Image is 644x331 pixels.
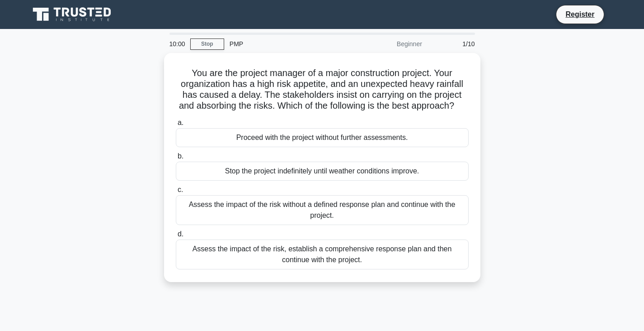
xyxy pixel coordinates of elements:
div: Assess the impact of the risk without a defined response plan and continue with the project. [176,195,469,225]
span: d. [178,230,183,238]
span: a. [178,119,183,126]
div: Proceed with the project without further assessments. [176,128,469,147]
div: PMP [224,35,348,53]
div: 1/10 [428,35,480,53]
span: c. [178,186,183,193]
div: Stop the project indefinitely until weather conditions improve. [176,162,469,181]
a: Stop [190,38,224,50]
div: Assess the impact of the risk, establish a comprehensive response plan and then continue with the... [176,240,469,269]
h5: You are the project manager of a major construction project. Your organization has a high risk ap... [175,67,470,112]
span: b. [178,152,183,160]
a: Register [560,9,600,20]
div: Beginner [348,35,428,53]
div: 10:00 [164,35,190,53]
